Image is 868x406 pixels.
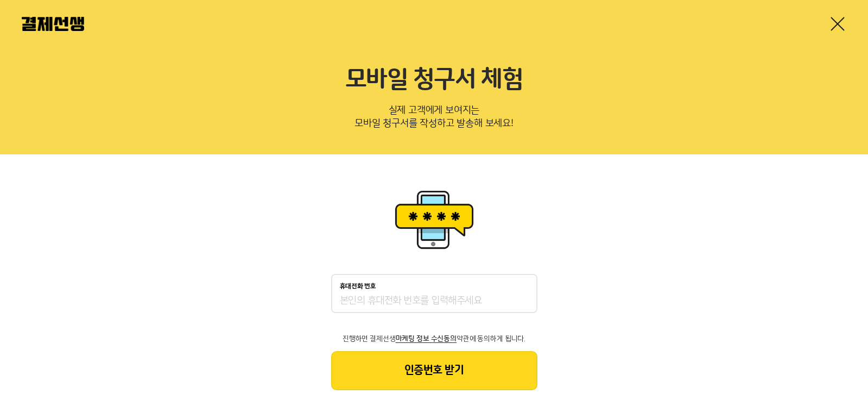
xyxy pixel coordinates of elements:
[391,187,478,252] img: 휴대폰인증 이미지
[331,335,537,342] p: 진행하면 결제선생 약관에 동의하게 됩니다.
[340,283,376,290] p: 휴대전화 번호
[340,295,529,308] input: 휴대전화 번호
[22,65,846,95] h2: 모바일 청구서 체험
[22,17,84,31] img: 결제선생
[22,101,846,137] p: 실제 고객에게 보여지는 모바일 청구서를 작성하고 발송해 보세요!
[396,335,457,342] span: 마케팅 정보 수신동의
[331,351,537,390] button: 인증번호 받기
